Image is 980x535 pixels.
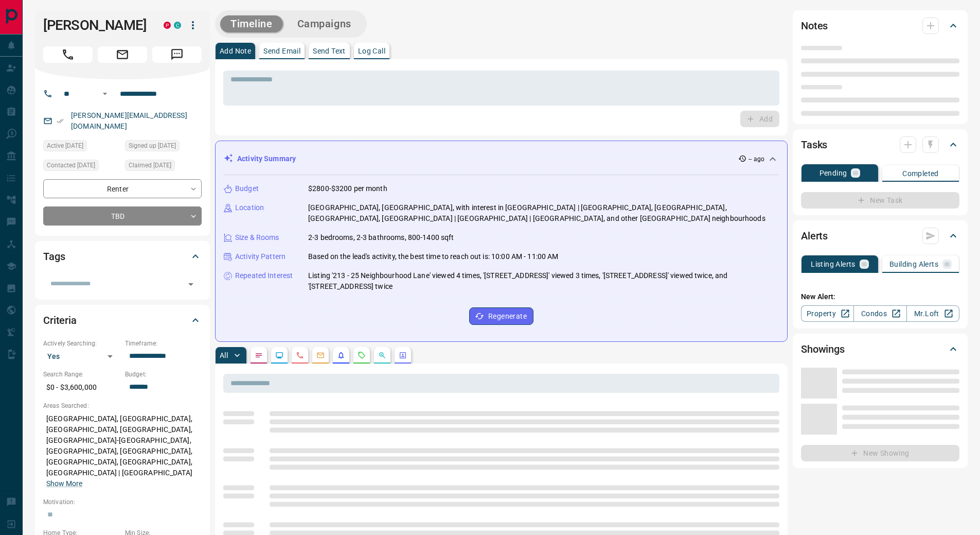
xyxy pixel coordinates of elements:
a: Condos [853,305,906,322]
p: Send Text [313,47,346,55]
span: Call [43,46,93,63]
p: Location [235,202,264,213]
h1: [PERSON_NAME] [43,17,148,33]
span: Contacted [DATE] [47,160,95,170]
div: Tasks [801,132,959,157]
p: Add Note [220,47,251,55]
div: Notes [801,13,959,38]
span: Signed up [DATE] [129,141,176,151]
p: -- ago [749,154,764,164]
button: Timeline [220,15,283,32]
svg: Listing Alerts [337,351,345,359]
svg: Notes [255,351,263,359]
div: Criteria [43,308,202,333]
button: Regenerate [469,307,533,325]
p: Areas Searched: [43,401,202,410]
h2: Alerts [801,228,828,244]
p: 2-3 bedrooms, 2-3 bathrooms, 800-1400 sqft [308,232,454,243]
p: Repeated Interest [235,270,293,281]
p: Budget: [125,370,202,379]
p: Listing '213 - 25 Neighbourhood Lane' viewed 4 times, '[STREET_ADDRESS]' viewed 3 times, '[STREET... [308,270,779,292]
div: Tags [43,244,202,269]
div: Mon Aug 15 2022 [125,160,202,174]
span: Claimed [DATE] [129,160,171,170]
p: Pending [819,169,847,177]
div: Tue Sep 23 2025 [43,140,120,154]
p: [GEOGRAPHIC_DATA], [GEOGRAPHIC_DATA], [GEOGRAPHIC_DATA], [GEOGRAPHIC_DATA], [GEOGRAPHIC_DATA]-[GE... [43,410,202,492]
div: Renter [43,179,202,198]
p: Completed [902,170,939,177]
p: All [220,352,228,359]
button: Open [99,88,111,100]
svg: Agent Actions [399,351,407,359]
div: Showings [801,337,959,361]
svg: Lead Browsing Activity [275,351,283,359]
button: Open [184,277,198,291]
p: Actively Searching: [43,339,120,348]
div: Thu Oct 09 2025 [43,160,120,174]
span: Message [152,46,202,63]
svg: Emails [316,351,325,359]
p: $0 - $3,600,000 [43,379,120,396]
a: [PERSON_NAME][EMAIL_ADDRESS][DOMAIN_NAME] [71,111,187,130]
p: Size & Rooms [235,232,279,243]
p: Activity Pattern [235,251,286,262]
div: Alerts [801,223,959,248]
p: Log Call [358,47,385,55]
svg: Requests [358,351,366,359]
p: Listing Alerts [811,261,856,268]
h2: Criteria [43,312,77,329]
a: Mr.Loft [906,305,959,322]
svg: Email Verified [57,117,64,125]
p: Based on the lead's activity, the best time to reach out is: 10:00 AM - 11:00 AM [308,251,559,262]
p: Search Range: [43,370,120,379]
a: Property [801,305,854,322]
button: Show More [46,478,82,489]
p: Motivation: [43,497,202,507]
div: Mon Jan 06 2020 [125,140,202,154]
svg: Calls [296,351,304,359]
h2: Tags [43,248,65,265]
p: Send Email [263,47,300,55]
h2: Showings [801,341,845,357]
div: condos.ca [174,22,181,29]
h2: Tasks [801,136,827,153]
h2: Notes [801,18,828,34]
p: Timeframe: [125,339,202,348]
div: Activity Summary-- ago [224,149,779,168]
div: Yes [43,348,120,365]
p: $2800-$3200 per month [308,183,387,194]
span: Active [DATE] [47,141,83,151]
p: Activity Summary [237,153,296,164]
svg: Opportunities [378,351,386,359]
button: Campaigns [287,15,362,32]
p: [GEOGRAPHIC_DATA], [GEOGRAPHIC_DATA], with interest in [GEOGRAPHIC_DATA] | [GEOGRAPHIC_DATA], [GE... [308,202,779,224]
div: property.ca [164,22,171,29]
p: Building Alerts [889,261,938,268]
p: Budget [235,183,259,194]
span: Email [98,46,147,63]
p: New Alert: [801,291,959,302]
div: TBD [43,206,202,226]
